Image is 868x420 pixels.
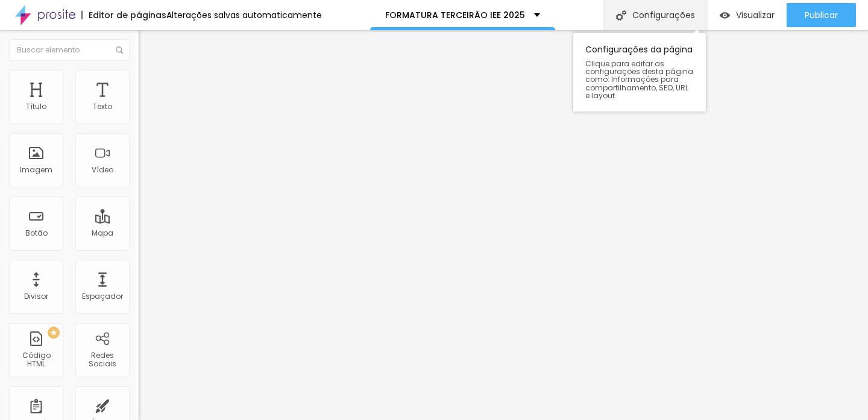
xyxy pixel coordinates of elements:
[93,102,112,111] div: Texto
[12,351,60,369] div: Código HTML
[26,102,46,111] div: Título
[585,60,694,99] span: Clique para editar as configurações desta página como: Informações para compartilhamento, SEO, UR...
[616,10,626,20] img: Icone
[139,30,868,420] iframe: Editor
[9,39,130,61] input: Buscar elemento
[805,10,838,20] span: Publicar
[736,10,775,20] span: Visualizar
[573,33,706,111] div: Configurações da página
[78,351,126,369] div: Redes Sociais
[166,11,322,19] div: Alterações salvas automaticamente
[25,229,48,237] div: Botão
[116,46,123,54] img: Icone
[92,229,113,237] div: Mapa
[82,292,123,301] div: Espaçador
[720,10,730,20] img: view-1.svg
[385,11,525,19] p: FORMATURA TERCEIRÃO IEE 2025
[20,166,52,174] div: Imagem
[81,11,166,19] div: Editor de páginas
[708,3,787,27] button: Visualizar
[92,166,113,174] div: Vídeo
[787,3,856,27] button: Publicar
[24,292,48,301] div: Divisor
